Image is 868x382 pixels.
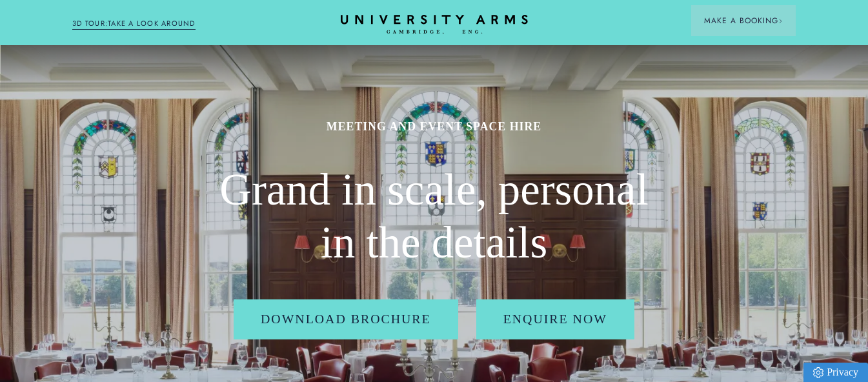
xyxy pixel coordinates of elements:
[704,15,783,26] span: Make a Booking
[234,299,458,339] a: Download Brochure
[813,367,823,378] img: Privacy
[217,164,651,270] h2: Grand in scale, personal in the details
[691,5,796,36] button: Make a BookingArrow icon
[72,18,196,30] a: 3D TOUR:TAKE A LOOK AROUND
[778,19,783,23] img: Arrow icon
[341,15,528,35] a: Home
[476,299,634,339] a: Enquire Now
[803,363,868,382] a: Privacy
[217,119,651,134] h1: MEETING AND EVENT SPACE HIRE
